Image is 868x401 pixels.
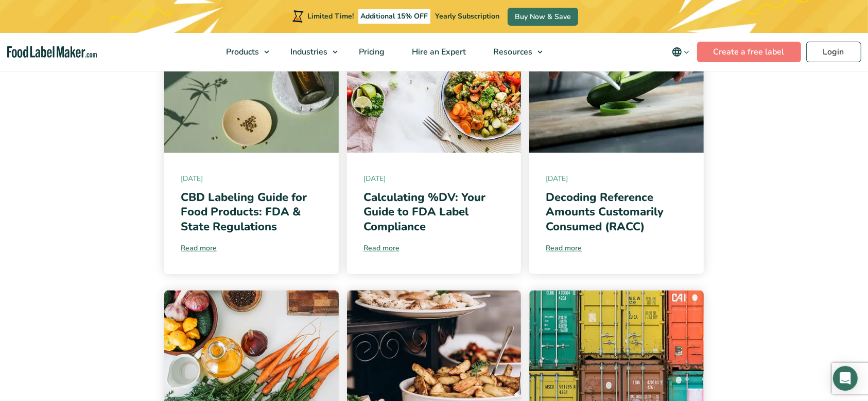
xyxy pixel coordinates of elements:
a: Read more [181,243,322,253]
a: Resources [480,33,548,71]
span: [DATE] [181,173,322,184]
a: Read more [363,243,505,253]
span: Pricing [356,46,386,58]
a: Industries [277,33,343,71]
a: Decoding Reference Amounts Customarily Consumed (RACC) [546,190,664,234]
div: Open Intercom Messenger [833,366,858,391]
span: Additional 15% OFF [358,9,431,24]
span: [DATE] [363,173,505,184]
a: Products [213,33,275,71]
a: Login [806,42,861,62]
a: Calculating %DV: Your Guide to FDA Label Compliance [363,190,485,234]
span: Hire an Expert [409,46,467,58]
span: Yearly Subscription [435,11,499,21]
span: Products [223,46,261,58]
a: Buy Now & Save [508,8,578,26]
span: Resources [491,46,534,58]
span: Limited Time! [307,11,354,21]
a: CBD Labeling Guide for Food Products: FDA & State Regulations [181,190,307,234]
a: Read more [546,243,687,253]
span: [DATE] [546,173,687,184]
a: Pricing [346,33,396,71]
span: Industries [288,46,329,58]
a: Hire an Expert [399,33,478,71]
a: Create a free label [697,42,801,62]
